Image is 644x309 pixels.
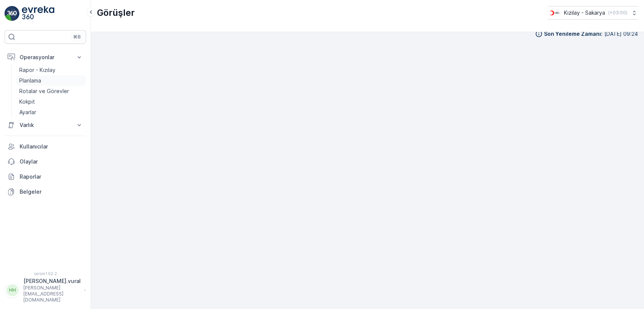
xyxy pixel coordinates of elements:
a: Rapor - Kızılay [16,65,86,75]
font: +03:00 [610,10,626,15]
font: sürüm [34,271,45,276]
font: ⌘B [73,34,81,40]
img: logo [5,6,20,21]
a: Raporlar [5,169,86,184]
font: Operasyonlar [20,54,54,60]
a: Planlama [16,75,86,86]
button: Kızılay - Sakarya(+03:00) [548,6,638,20]
font: ) [626,10,627,15]
button: Varlık [5,118,86,133]
a: Kullanıcılar [5,139,86,154]
font: Kullanıcılar [20,143,48,150]
font: Olaylar [20,158,38,165]
font: Rotalar ve Görevler [19,88,69,94]
a: Kokpit [16,96,86,107]
font: 1.50.2 [45,271,57,276]
font: Kızılay - Sakarya [564,9,605,16]
font: [PERSON_NAME].vural [23,278,81,284]
font: [PERSON_NAME][EMAIL_ADDRESS][DOMAIN_NAME] [23,285,63,303]
font: Rapor - Kızılay [19,67,55,73]
font: ( [608,10,610,15]
font: Kokpit [19,98,35,105]
font: [DATE] 09:24 [604,31,638,37]
font: Varlık [20,122,34,128]
button: HH[PERSON_NAME].vural[PERSON_NAME][EMAIL_ADDRESS][DOMAIN_NAME] [5,277,86,303]
font: : [601,31,603,37]
img: k%C4%B1z%C4%B1lay_DTAvauz.png [548,9,561,17]
font: Planlama [19,77,41,84]
img: logo_light-DOdMpM7g.png [22,6,54,21]
a: Belgeler [5,184,86,199]
a: Rotalar ve Görevler [16,86,86,96]
font: Belgeler [20,188,41,195]
font: Ayarlar [19,109,36,115]
a: Ayarlar [16,107,86,118]
font: Son Yenileme Zamanı [544,31,601,37]
font: HH [9,287,16,293]
font: Raporlar [20,173,41,180]
a: Olaylar [5,154,86,169]
button: Operasyonlar [5,50,86,65]
font: Görüşler [97,7,135,18]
